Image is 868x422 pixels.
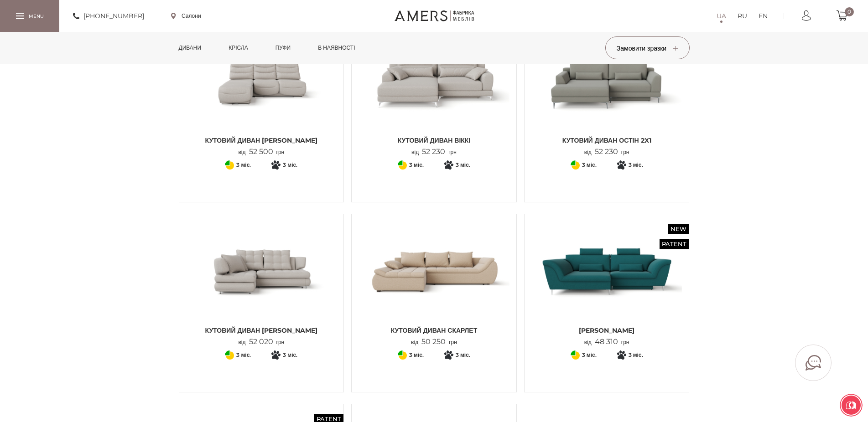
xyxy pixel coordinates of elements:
a: EN [759,10,768,21]
span: 52 230 [592,147,621,156]
a: Пуфи [269,32,298,64]
a: UA [717,10,726,21]
span: 3 міс. [236,160,251,170]
a: Салони [171,12,201,20]
span: 3 міс. [582,350,597,360]
p: від грн [238,148,284,156]
span: 3 міс. [582,160,597,170]
span: 3 міс. [409,350,424,360]
span: 52 500 [246,147,276,156]
a: Крісла [222,32,255,64]
p: від грн [584,148,629,156]
a: в наявності [311,32,362,64]
button: Замовити зразки [605,36,690,59]
span: Кутовий диван [PERSON_NAME] [186,136,337,145]
span: Замовити зразки [617,44,678,52]
span: Кутовий диван [PERSON_NAME] [186,326,337,335]
p: від грн [411,338,457,346]
span: 3 міс. [409,160,424,170]
span: 0 [845,7,854,16]
p: від грн [584,338,629,346]
a: [PHONE_NUMBER] [73,10,144,21]
span: 52 020 [246,337,276,346]
span: Кутовий диван ВІККІ [359,136,509,145]
a: New Patent Кутовий Диван Грейсі Кутовий Диван Грейсі [PERSON_NAME] від48 310грн [531,221,682,346]
span: 3 міс. [629,160,643,170]
a: Дивани [172,32,208,64]
span: 52 230 [419,147,448,156]
a: New Кутовий диван ОСТІН 2x1 Кутовий диван ОСТІН 2x1 Кутовий диван ОСТІН 2x1 від52 230грн [531,31,682,156]
a: Кутовий диван Скарлет Кутовий диван Скарлет Кутовий диван Скарлет від50 250грн [359,221,509,346]
span: 3 міс. [456,160,470,170]
span: 48 310 [592,337,621,346]
span: 50 250 [418,337,449,346]
span: Patent [660,239,689,249]
p: від грн [238,338,284,346]
span: New [668,224,689,234]
span: 3 міс. [236,350,251,360]
span: Кутовий диван ОСТІН 2x1 [531,136,682,145]
p: від грн [411,148,457,156]
span: Кутовий диван Скарлет [359,326,509,335]
a: New Patent Кутовий диван ВІККІ Кутовий диван ВІККІ Кутовий диван ВІККІ від52 230грн [359,31,509,156]
span: 3 міс. [629,350,643,360]
a: Кутовий диван Ніколь Кутовий диван Ніколь Кутовий диван [PERSON_NAME] від52 020грн [186,221,337,346]
span: [PERSON_NAME] [531,326,682,335]
a: Кутовий диван ОДРІ МІНІ Кутовий диван ОДРІ МІНІ Кутовий диван [PERSON_NAME] від52 500грн [186,31,337,156]
span: 3 міс. [456,350,470,360]
a: RU [738,10,747,21]
span: 3 міс. [283,350,297,360]
span: 3 міс. [283,160,297,170]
